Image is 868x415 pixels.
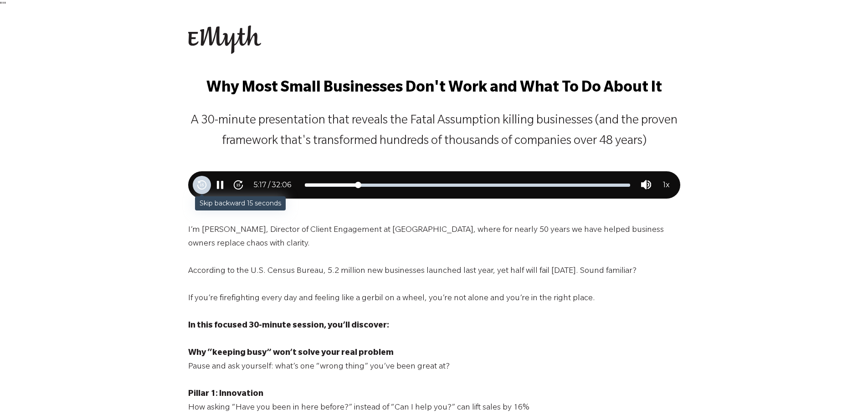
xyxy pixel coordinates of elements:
div: Volume [637,176,655,194]
span: Why Most Small Businesses Don't Work and What To Do About It [206,81,662,97]
span: 5 : 17 32 : 06 [250,179,296,190]
span: Why “keeping busy” won’t solve your real problem [188,349,394,358]
div: Pause [211,176,229,194]
div: Seek bar [303,184,632,187]
div: Skip backward 15 seconds [195,196,286,210]
iframe: Chat Widget [822,371,868,415]
div: Playback speed [657,176,676,194]
div: Skip backward 15 seconds [193,176,211,194]
div: Volume controls [637,176,655,194]
span: In this focused 30-minute session, you’ll discover: [188,322,389,331]
div: Adjust position [305,184,630,187]
div: Skip forward 15 seconds [229,176,247,194]
span: Pillar 1: Innovation [188,390,263,399]
span: 1 x [663,179,670,190]
span: / [268,179,270,190]
p: A 30-minute presentation that reveals the Fatal Assumption killing businesses (and the proven fra... [188,111,680,152]
div: Play audio: Why Small Businesses Don't Work - Paul Bauscher [188,171,680,199]
img: EMyth [188,26,261,54]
